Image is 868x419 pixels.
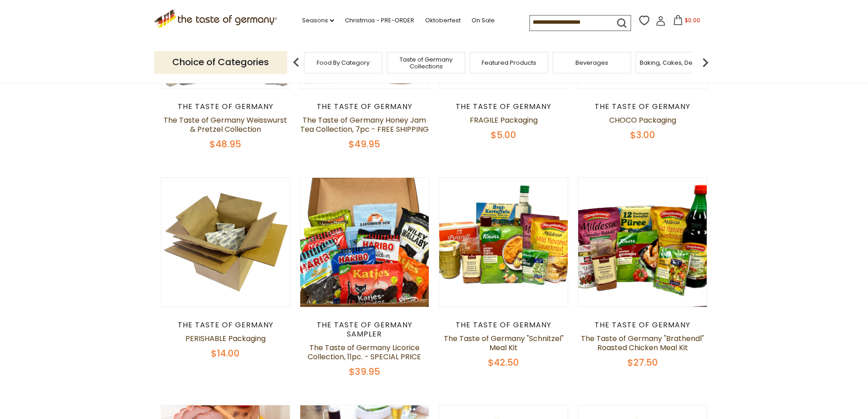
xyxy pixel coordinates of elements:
a: Baking, Cakes, Desserts [640,59,710,66]
a: Christmas - PRE-ORDER [345,16,414,26]
span: $5.00 [491,129,516,141]
span: $14.00 [211,347,240,360]
a: On Sale [472,16,495,26]
img: PERISHABLE Packaging [161,178,290,307]
a: The Taste of Germany Licorice Collection, 11pc. - SPECIAL PRICE [308,342,421,362]
div: The Taste of Germany Sampler [300,321,430,339]
a: Seasons [302,16,334,26]
a: Taste of Germany Collections [390,56,462,70]
a: The Taste of Germany "Brathendl" Roasted Chicken Meal Kit [581,333,704,353]
button: $0.00 [668,15,706,29]
img: The Taste of Germany "Brathendl" Roasted Chicken Meal Kit [578,178,707,307]
img: previous arrow [287,53,305,72]
span: $48.95 [210,138,241,150]
div: The Taste of Germany [300,102,430,111]
span: $39.95 [349,365,380,378]
div: The Taste of Germany [578,321,708,330]
div: The Taste of Germany [161,102,291,111]
span: $42.50 [488,356,519,369]
a: The Taste of Germany "Schnitzel" Meal Kit [444,333,564,353]
a: The Taste of Germany Weisswurst & Pretzel Collection [164,115,287,134]
a: PERISHABLE Packaging [185,333,266,344]
a: Featured Products [482,59,536,66]
a: CHOCO Packaging [609,115,676,125]
a: Oktoberfest [425,16,461,26]
div: The Taste of Germany [439,102,569,111]
p: Choice of Categories [154,51,287,73]
a: The Taste of Germany Honey Jam Tea Collection, 7pc - FREE SHIPPING [300,115,429,134]
span: $27.50 [627,356,658,369]
a: FRAGILE Packaging [470,115,538,125]
div: The Taste of Germany [161,321,291,330]
span: $3.00 [630,129,655,141]
div: The Taste of Germany [439,321,569,330]
a: Food By Category [317,59,370,66]
img: next arrow [696,53,714,72]
a: Beverages [575,59,608,66]
span: $0.00 [685,16,700,24]
img: The Taste of Germany "Schnitzel" Meal Kit [439,178,568,307]
div: The Taste of Germany [578,102,708,111]
span: $49.95 [349,138,380,150]
img: The Taste of Germany Licorice Collection, 11pc. - SPECIAL PRICE [300,178,429,307]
